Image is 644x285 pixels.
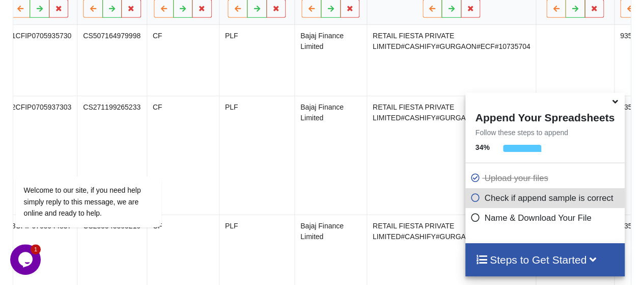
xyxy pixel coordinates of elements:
p: Check if append sample is correct [470,192,622,204]
td: RETAIL FIESTA PRIVATE LIMITED#CASHIFY#GURGAON#ECF#10735704 [367,95,536,214]
td: CS507164979998 [77,24,147,95]
h4: Append Your Spreadsheets [465,109,625,124]
b: 34 % [475,143,490,151]
td: 01CFIP0705935730 [2,24,77,95]
iframe: chat widget [10,84,193,239]
p: Upload your files [470,172,622,185]
span: Welcome to our site, if you need help simply reply to this message, we are online and ready to help. [14,102,131,133]
p: Name & Download Your File [470,212,622,224]
td: RETAIL FIESTA PRIVATE LIMITED#CASHIFY#GURGAON#ECF#10735704 [367,24,536,95]
td: CF [147,24,219,95]
iframe: chat widget [10,244,43,275]
p: Follow these steps to append [465,127,625,138]
td: PLF [219,24,294,95]
td: PLF [219,95,294,214]
td: Bajaj Finance Limited [294,95,367,214]
td: Bajaj Finance Limited [294,24,367,95]
h4: Steps to Get Started [475,253,614,266]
